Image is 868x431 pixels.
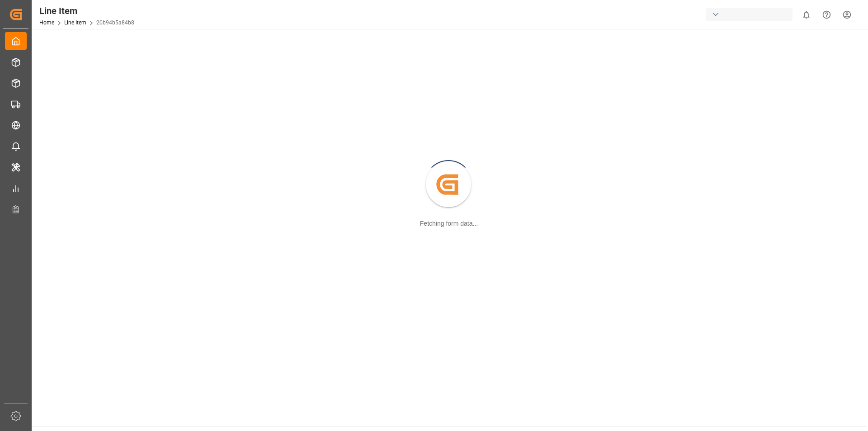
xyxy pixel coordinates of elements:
button: Help Center [816,5,837,25]
a: Line Item [64,19,86,26]
div: Fetching form data... [420,219,478,228]
button: show 0 new notifications [796,5,816,25]
a: Home [39,19,54,26]
div: Line Item [39,4,134,18]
